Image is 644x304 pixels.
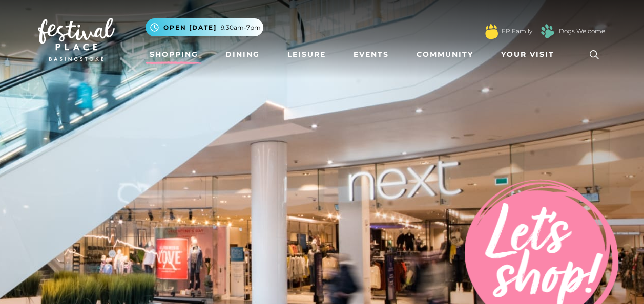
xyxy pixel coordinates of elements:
[221,45,264,64] a: Dining
[501,49,554,60] span: Your Visit
[146,45,202,64] a: Shopping
[349,45,393,64] a: Events
[38,18,115,61] img: Festival Place Logo
[497,45,564,64] a: Your Visit
[502,27,532,36] a: FP Family
[146,18,263,36] button: Open [DATE] 9.30am-7pm
[559,27,607,36] a: Dogs Welcome!
[283,45,330,64] a: Leisure
[221,23,261,32] span: 9.30am-7pm
[163,23,217,32] span: Open [DATE]
[412,45,477,64] a: Community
